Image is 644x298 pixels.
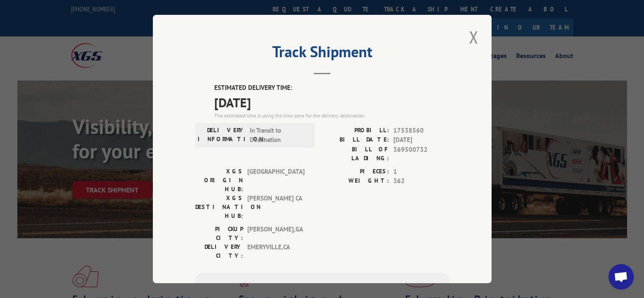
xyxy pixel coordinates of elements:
[608,264,634,290] a: Open chat
[250,126,307,145] span: In Transit to Destination
[393,126,449,136] span: 17538560
[393,167,449,177] span: 1
[322,135,389,145] label: BILL DATE:
[214,83,449,93] label: ESTIMATED DELIVERY TIME:
[247,242,304,260] span: EMERYVILLE , CA
[195,242,243,260] label: DELIVERY CITY:
[195,194,243,220] label: XGS DESTINATION HUB:
[393,176,449,186] span: 362
[322,126,389,136] label: PROBILL:
[214,93,449,112] span: [DATE]
[195,46,449,62] h2: Track Shipment
[247,167,304,194] span: [GEOGRAPHIC_DATA]
[322,176,389,186] label: WEIGHT:
[214,112,449,120] div: The estimated time is using the time zone for the delivery destination.
[393,145,449,163] span: 369500732
[322,167,389,177] label: PIECES:
[322,145,389,163] label: BILL OF LADING:
[198,126,246,145] label: DELIVERY INFORMATION:
[195,167,243,194] label: XGS ORIGIN HUB:
[247,194,304,220] span: [PERSON_NAME] CA
[467,25,481,49] button: Close modal
[247,225,304,242] span: [PERSON_NAME] , GA
[195,225,243,242] label: PICKUP CITY:
[393,135,449,145] span: [DATE]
